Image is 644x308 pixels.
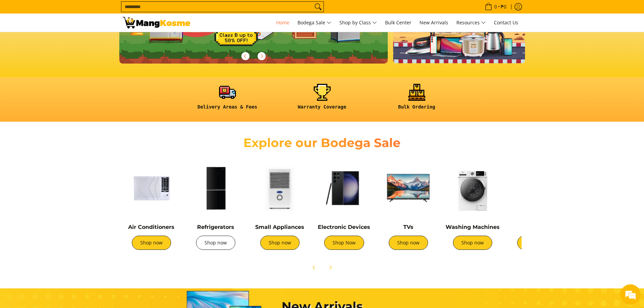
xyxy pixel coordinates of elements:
button: Previous [307,260,321,275]
span: Home [276,19,289,26]
img: Electronic Devices [315,159,373,217]
a: Bodega Sale [294,14,335,32]
img: Refrigerators [187,159,244,217]
img: TVs [380,159,437,217]
span: ₱0 [500,4,507,9]
button: Next [254,49,269,64]
span: Bodega Sale [297,19,331,27]
span: Resources [456,19,486,27]
a: TVs [403,224,413,230]
a: Air Conditioners [128,224,174,230]
a: Small Appliances [255,224,304,230]
span: New Arrivals [420,19,448,26]
a: <h6><strong>Warranty Coverage</strong></h6> [278,84,366,115]
a: Contact Us [491,14,522,32]
a: <h6><strong>Delivery Areas & Fees</strong></h6> [184,84,271,115]
span: 0 [493,4,498,9]
a: <h6><strong>Bulk Ordering</strong></h6> [373,84,461,115]
img: Cookers [508,159,566,217]
img: Mang Kosme: Your Home Appliances Warehouse Sale Partner! [123,17,190,28]
a: Shop now [453,236,492,250]
a: New Arrivals [416,14,452,32]
button: Search [313,2,324,12]
span: Bulk Center [385,19,411,26]
a: Resources [453,14,489,32]
nav: Main Menu [197,14,522,32]
a: Home [273,14,293,32]
a: Shop now [389,236,428,250]
img: Small Appliances [251,159,309,217]
a: Shop Now [324,236,364,250]
a: Bulk Center [382,14,415,32]
span: Shop by Class [339,19,377,27]
button: Next [323,260,338,275]
span: Contact Us [494,19,518,26]
a: Shop now [196,236,235,250]
button: Previous [238,49,253,64]
a: Washing Machines [446,224,500,230]
img: Air Conditioners [123,159,180,217]
img: Washing Machines [444,159,501,217]
a: Refrigerators [197,224,234,230]
h2: Explore our Bodega Sale [224,135,420,150]
a: Shop now [517,236,556,250]
a: Electronic Devices [318,224,370,230]
a: Shop now [260,236,300,250]
span: • [483,3,508,10]
a: Shop now [132,236,171,250]
a: Shop by Class [336,14,380,32]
